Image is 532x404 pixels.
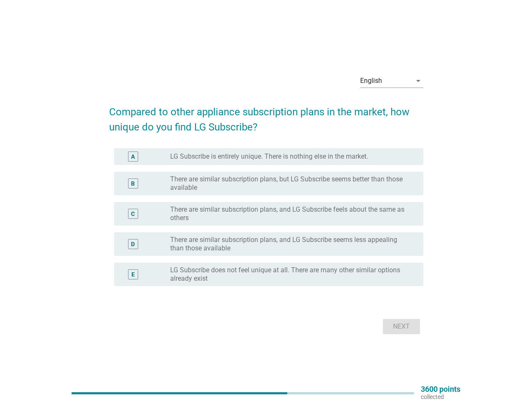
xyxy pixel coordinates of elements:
label: There are similar subscription plans, but LG Subscribe seems better than those available [170,175,410,192]
label: LG Subscribe does not feel unique at all. There are many other similar options already exist [170,266,410,283]
div: English [360,77,382,85]
label: There are similar subscription plans, and LG Subscribe feels about the same as others [170,205,410,222]
div: D [131,240,135,249]
p: collected [421,393,460,401]
div: B [131,179,135,188]
h2: Compared to other appliance subscription plans in the market, how unique do you find LG Subscribe? [109,96,423,135]
div: C [131,210,135,218]
div: A [131,152,135,161]
p: 3600 points [421,385,460,393]
div: E [131,270,135,279]
label: There are similar subscription plans, and LG Subscribe seems less appealing than those available [170,236,410,252]
label: LG Subscribe is entirely unique. There is nothing else in the market. [170,152,368,161]
i: arrow_drop_down [413,76,423,86]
